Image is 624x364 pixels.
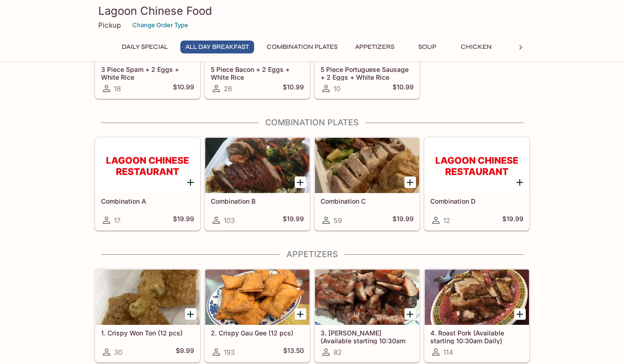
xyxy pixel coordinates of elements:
div: 1. Crispy Won Ton (12 pcs) [95,270,200,325]
h4: Appetizers [95,249,530,259]
span: 10 [333,84,340,93]
button: Add 1. Crispy Won Ton (12 pcs) [185,308,196,320]
h5: $9.99 [176,346,194,358]
span: 18 [114,84,121,93]
h5: $10.99 [283,83,304,94]
button: Appetizers [350,41,399,53]
span: 17 [114,216,120,225]
a: 1. Crispy Won Ton (12 pcs)30$9.99 [95,269,200,362]
div: Combination C [315,138,419,193]
h5: 4. Roast Pork (Available starting 10:30am Daily) [430,329,523,344]
h5: $13.50 [283,346,304,358]
a: Combination C59$19.99 [315,137,420,230]
button: Chicken [456,41,497,53]
button: Daily Special [117,41,173,53]
div: 2. Crispy Gau Gee (12 pcs) [205,270,309,325]
h5: 5 Piece Bacon + 2 Eggs + White Rice [211,65,304,81]
button: Add Combination B [295,176,306,188]
div: Combination A [95,138,200,193]
h5: Combination C [321,197,414,205]
h5: 1. Crispy Won Ton (12 pcs) [101,329,194,337]
button: Beef [505,41,546,53]
a: Combination D12$19.99 [424,137,529,230]
span: 193 [224,348,235,357]
span: 103 [224,216,235,225]
h3: Lagoon Chinese Food [98,4,526,18]
button: Change Order Type [128,18,192,32]
button: Add 4. Roast Pork (Available starting 10:30am Daily) [514,308,526,320]
h5: 2. Crispy Gau Gee (12 pcs) [211,329,304,337]
span: 30 [114,348,122,357]
h5: 5 Piece Portuguese Sausage + 2 Eggs + White Rice [321,65,414,81]
h5: $10.99 [392,83,414,94]
h5: $10.99 [173,83,194,94]
a: 2. Crispy Gau Gee (12 pcs)193$13.50 [205,269,310,362]
button: Add Combination A [185,176,196,188]
button: Add 2. Crispy Gau Gee (12 pcs) [295,308,306,320]
h5: $19.99 [283,215,304,226]
button: All Day Breakfast [180,41,254,53]
div: 3. Char Siu (Available starting 10:30am Daily) [315,270,419,325]
span: 82 [333,348,342,357]
div: Combination D [425,138,529,193]
h5: $19.99 [173,215,194,226]
span: 114 [443,348,453,357]
div: Combination B [205,138,309,193]
span: 59 [333,216,342,225]
button: Add Combination D [514,176,526,188]
a: 4. Roast Pork (Available starting 10:30am Daily)114 [424,269,529,362]
button: Combination Plates [261,41,343,53]
a: Combination B103$19.99 [205,137,310,230]
h5: 3. [PERSON_NAME] (Available starting 10:30am Daily) [321,329,414,344]
button: Soup [407,41,448,53]
div: 4. Roast Pork (Available starting 10:30am Daily) [425,270,529,325]
p: Pickup [98,21,121,29]
h5: $19.99 [392,215,414,226]
h5: $19.99 [502,215,523,226]
h5: Combination D [430,197,523,205]
h5: Combination B [211,197,304,205]
h5: Combination A [101,197,194,205]
h5: 3 Piece Spam + 2 Eggs + White Rice [101,65,194,81]
span: 12 [443,216,450,225]
a: 3. [PERSON_NAME] (Available starting 10:30am Daily)82 [315,269,420,362]
button: Add Combination C [404,176,416,188]
span: 26 [224,84,232,93]
h4: Combination Plates [95,117,530,128]
button: Add 3. Char Siu (Available starting 10:30am Daily) [404,308,416,320]
a: Combination A17$19.99 [95,137,200,230]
